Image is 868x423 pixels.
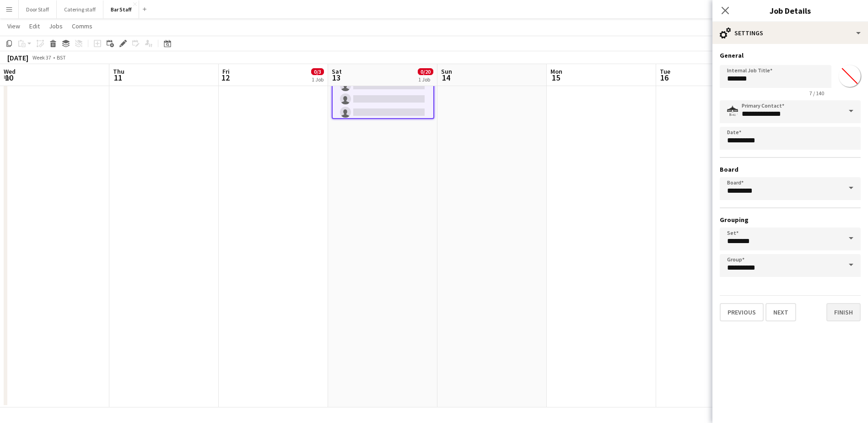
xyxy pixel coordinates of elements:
span: 14 [440,72,452,83]
span: 13 [330,72,342,83]
button: Catering staff [57,0,103,18]
span: View [7,22,20,30]
h3: Board [720,165,861,174]
span: Edit [29,22,40,30]
span: Sat [332,67,342,76]
button: Next [766,303,796,321]
span: 15 [549,72,562,83]
h3: Grouping [720,216,861,224]
span: Sun [441,67,452,76]
span: 0/20 [418,68,433,75]
span: Fri [222,67,230,76]
button: Door Staff [19,0,57,18]
span: 12 [221,72,230,83]
h3: General [720,51,861,60]
a: Comms [68,20,96,32]
span: Wed [4,67,16,76]
button: Finish [826,303,861,321]
span: Thu [113,67,124,76]
span: 7 / 140 [802,90,831,97]
h3: Job Details [712,5,868,16]
div: 1 Job [418,76,433,83]
span: Week 37 [30,54,53,61]
button: Previous [720,303,764,321]
span: 10 [2,72,16,83]
span: 0/3 [311,68,324,75]
div: 1 Job [312,76,323,83]
span: Mon [550,67,562,76]
span: Tue [660,67,670,76]
span: Comms [72,22,92,30]
button: Bar Staff [103,0,139,18]
span: 11 [112,72,124,83]
div: Settings [712,22,868,44]
span: 16 [658,72,670,83]
a: View [4,20,24,32]
span: Jobs [49,22,63,30]
div: [DATE] [7,53,28,62]
a: Edit [26,20,43,32]
div: BST [57,54,66,61]
a: Jobs [45,20,66,32]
